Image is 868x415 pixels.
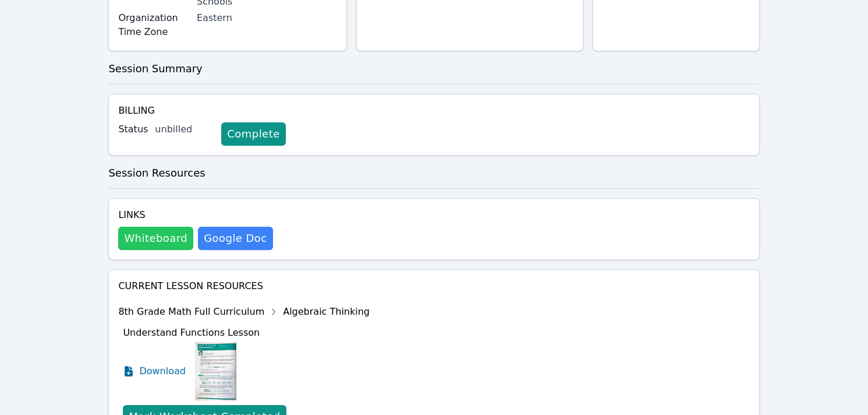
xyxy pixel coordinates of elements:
a: Google Doc [198,227,272,250]
a: Complete [221,122,285,146]
h3: Session Resources [108,165,759,181]
div: 8th Grade Math Full Curriculum Algebraic Thinking [118,303,370,321]
button: Whiteboard [118,227,193,250]
label: Status [118,122,148,136]
h4: Current Lesson Resources [118,279,749,293]
img: Understand Functions Lesson [195,342,236,400]
a: Download [123,342,186,400]
span: Understand Functions Lesson [123,327,260,338]
div: unbilled [155,122,212,136]
div: Eastern [197,11,337,25]
label: Organization Time Zone [118,11,190,39]
h4: Billing [118,104,749,118]
span: Download [139,364,186,378]
h3: Session Summary [108,61,759,77]
h4: Links [118,208,272,222]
